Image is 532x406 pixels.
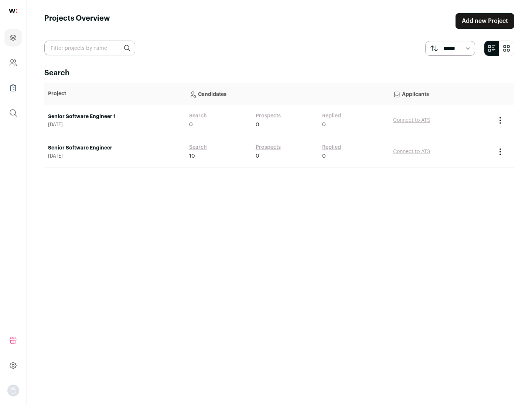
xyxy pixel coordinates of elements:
[48,90,182,97] p: Project
[7,385,19,396] img: nopic.png
[48,153,182,159] span: [DATE]
[189,144,207,151] a: Search
[496,147,505,156] button: Project Actions
[44,68,514,78] h2: Search
[256,112,281,120] a: Prospects
[322,121,326,128] span: 0
[7,385,19,396] button: Open dropdown
[322,144,341,151] a: Replied
[256,152,259,160] span: 0
[322,152,326,160] span: 0
[189,121,193,128] span: 0
[4,79,22,97] a: Company Lists
[456,13,514,29] a: Add new Project
[189,86,386,101] p: Candidates
[322,112,341,120] a: Replied
[44,13,110,29] h1: Projects Overview
[4,54,22,72] a: Company and ATS Settings
[189,152,195,160] span: 10
[44,41,135,55] input: Filter projects by name
[48,113,182,120] a: Senior Software Engineer 1
[9,9,17,13] img: wellfound-shorthand-0d5821cbd27db2630d0214b213865d53afaa358527fdda9d0ea32b1df1b89c2c.svg
[4,29,22,47] a: Projects
[393,118,430,123] a: Connect to ATS
[393,86,488,101] p: Applicants
[256,121,259,128] span: 0
[393,149,430,154] a: Connect to ATS
[48,122,182,128] span: [DATE]
[48,144,182,152] a: Senior Software Engineer
[496,116,505,125] button: Project Actions
[256,144,281,151] a: Prospects
[189,112,207,120] a: Search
